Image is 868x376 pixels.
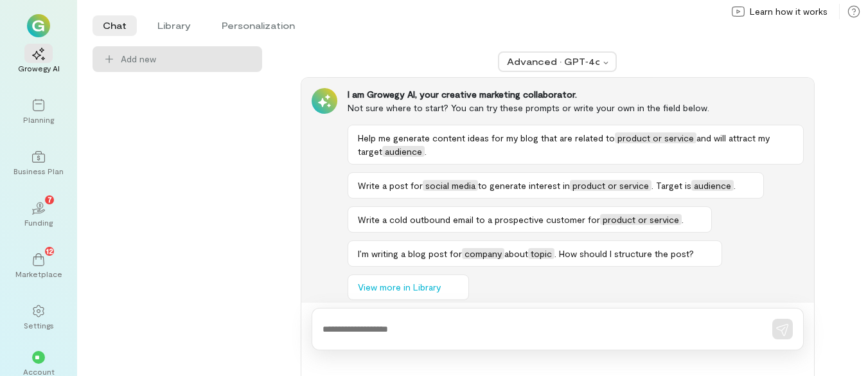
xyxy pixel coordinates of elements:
div: Settings [24,320,54,330]
span: and will attract my target [358,132,770,157]
span: topic [528,248,554,259]
a: Growegy AI [15,37,62,84]
span: audience [382,146,425,157]
div: I am Growegy AI, your creative marketing collaborator. [348,88,804,101]
span: about [504,248,528,259]
span: View more in Library [358,281,441,294]
div: Not sure where to start? You can try these prompts or write your own in the field below. [348,101,804,114]
a: Marketplace [15,243,62,289]
span: social media [423,180,478,191]
span: Help me generate content ideas for my blog that are related to [358,132,615,143]
span: 7 [48,193,52,205]
div: Funding [24,217,53,228]
span: product or service [600,214,682,225]
span: . [682,214,684,225]
a: Planning [15,89,62,135]
span: company [462,248,504,259]
li: Personalization [211,15,305,36]
span: . Target is [651,180,691,191]
span: Write a cold outbound email to a prospective customer for [358,214,600,225]
div: Marketplace [15,269,62,279]
li: Chat [93,15,137,36]
button: I’m writing a blog post forcompanyabouttopic. How should I structure the post? [348,240,722,267]
span: product or service [570,180,651,191]
span: Add new [121,53,156,66]
span: to generate interest in [478,180,570,191]
div: Advanced · GPT‑4o [507,55,599,68]
li: Library [147,15,201,36]
span: product or service [615,132,696,143]
div: Planning [23,114,54,125]
a: Funding [15,192,62,238]
span: Learn how it works [750,5,828,18]
a: Business Plan [15,140,62,186]
button: Write a cold outbound email to a prospective customer forproduct or service. [348,206,712,233]
span: 12 [46,245,53,256]
span: I’m writing a blog post for [358,248,462,259]
span: Write a post for [358,180,423,191]
button: Help me generate content ideas for my blog that are related toproduct or serviceand will attract ... [348,125,804,165]
span: . [425,146,427,157]
div: Business Plan [13,166,64,176]
span: . How should I structure the post? [554,248,694,259]
span: audience [691,180,734,191]
a: Settings [15,294,62,341]
div: Growegy AI [18,63,60,73]
button: Write a post forsocial mediato generate interest inproduct or service. Target isaudience. [348,172,764,199]
button: View more in Library [348,274,469,300]
span: . [734,180,736,191]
